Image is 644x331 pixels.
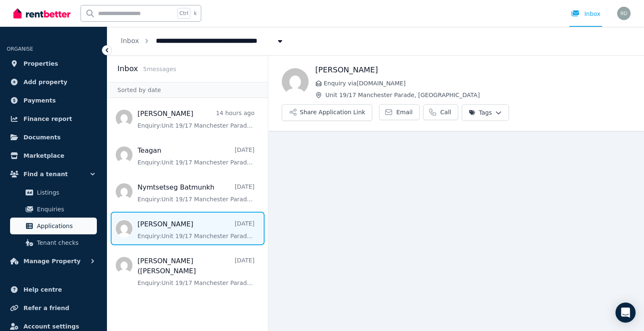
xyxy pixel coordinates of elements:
a: Refer a friend [7,300,100,316]
div: Sorted by date [107,82,268,98]
span: Manage Property [23,256,80,266]
span: Applications [37,221,93,231]
a: [PERSON_NAME]14 hours agoEnquiry:Unit 19/17 Manchester Parade, [GEOGRAPHIC_DATA]. [138,109,254,130]
button: Tags [462,104,509,121]
div: Inbox [571,10,600,18]
span: Help centre [23,285,62,295]
span: Enquiry via [DOMAIN_NAME] [324,79,631,87]
span: Refer a friend [23,303,69,313]
a: Marketplace [7,147,100,164]
span: Tags [469,108,492,117]
button: Share Application Link [282,104,372,121]
h1: [PERSON_NAME] [315,64,631,76]
span: 5 message s [143,66,176,72]
a: [PERSON_NAME][DATE]Enquiry:Unit 19/17 Manchester Parade, [GEOGRAPHIC_DATA]. [138,219,254,240]
a: Applications [10,218,97,234]
span: ORGANISE [7,46,33,52]
span: Properties [23,59,58,69]
h2: Inbox [117,63,138,74]
span: Find a tenant [23,169,68,179]
a: Properties [7,55,100,72]
a: Payments [7,92,100,109]
a: Nymtsetseg Batmunkh[DATE]Enquiry:Unit 19/17 Manchester Parade, [GEOGRAPHIC_DATA]. [138,182,254,203]
span: Tenant checks [37,238,93,248]
span: Ctrl [177,8,190,19]
span: Unit 19/17 Manchester Parade, [GEOGRAPHIC_DATA] [325,91,631,99]
a: Tenant checks [10,234,97,251]
span: Marketplace [23,151,64,161]
span: Call [440,108,451,116]
span: Listings [37,187,93,198]
nav: Message list [107,98,268,295]
img: RentBetter [13,7,70,20]
div: Open Intercom Messenger [615,303,636,323]
a: Call [423,104,458,120]
a: Listings [10,184,97,201]
span: Payments [23,95,56,105]
a: Finance report [7,110,100,127]
span: Email [396,108,413,116]
span: Enquiries [37,204,93,214]
img: elnaz khorami [282,68,309,95]
a: Documents [7,129,100,146]
a: Email [379,104,420,120]
a: Help centre [7,281,100,298]
a: Teagan[DATE]Enquiry:Unit 19/17 Manchester Parade, [GEOGRAPHIC_DATA]. [138,146,254,167]
button: Find a tenant [7,166,100,182]
span: Documents [23,132,61,142]
a: Add property [7,74,100,90]
span: k [194,10,197,17]
span: Finance report [23,114,72,124]
span: Add property [23,77,68,87]
a: Inbox [121,37,139,45]
img: Robert De Donatis [617,7,631,20]
a: Enquiries [10,201,97,218]
nav: Breadcrumb [107,27,298,55]
button: Manage Property [7,253,100,269]
a: [PERSON_NAME]([PERSON_NAME][DATE]Enquiry:Unit 19/17 Manchester Parade, [GEOGRAPHIC_DATA]. [138,256,254,287]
